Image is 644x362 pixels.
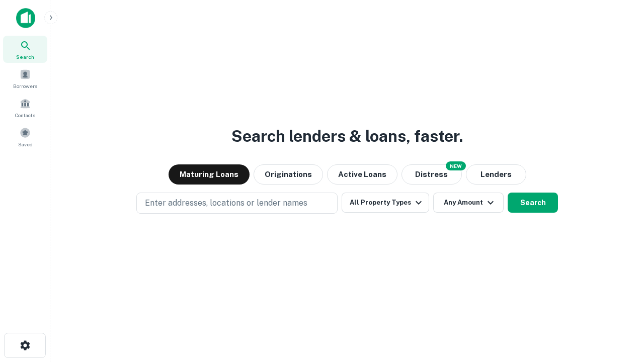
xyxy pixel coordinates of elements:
[13,82,37,90] span: Borrowers
[3,94,47,121] a: Contacts
[15,111,35,119] span: Contacts
[169,164,250,185] button: Maturing Loans
[594,282,644,330] iframe: Chat Widget
[3,123,47,150] a: Saved
[342,193,429,213] button: All Property Types
[446,161,466,170] div: NEW
[16,53,34,61] span: Search
[145,197,307,209] p: Enter addresses, locations or lender names
[466,164,526,185] button: Lenders
[508,193,558,213] button: Search
[16,8,35,28] img: capitalize-icon.png
[3,36,47,63] a: Search
[327,164,397,185] button: Active Loans
[3,65,47,92] a: Borrowers
[401,164,462,185] button: Search distressed loans with lien and other non-mortgage details.
[136,193,338,214] button: Enter addresses, locations or lender names
[254,164,323,185] button: Originations
[433,193,504,213] button: Any Amount
[18,140,33,148] span: Saved
[231,124,463,148] h3: Search lenders & loans, faster.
